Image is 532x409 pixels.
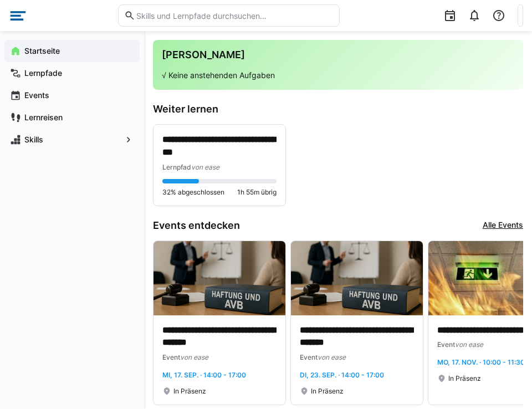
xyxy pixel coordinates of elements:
[154,241,285,315] img: image
[153,103,523,115] h3: Weiter lernen
[318,353,346,361] span: von ease
[448,374,481,383] span: In Präsenz
[162,353,180,361] span: Event
[162,49,514,61] h3: [PERSON_NAME]
[153,219,240,232] h3: Events entdecken
[311,387,344,396] span: In Präsenz
[437,358,525,366] span: Mo, 17. Nov. · 10:00 - 11:30
[162,163,191,171] span: Lernpfad
[300,353,318,361] span: Event
[437,340,455,349] span: Event
[300,371,384,379] span: Di, 23. Sep. · 14:00 - 17:00
[191,163,219,171] span: von ease
[483,219,523,232] a: Alle Events
[162,371,246,379] span: Mi, 17. Sep. · 14:00 - 17:00
[291,241,423,315] img: image
[173,387,206,396] span: In Präsenz
[162,70,514,81] p: √ Keine anstehenden Aufgaben
[237,188,277,197] span: 1h 55m übrig
[135,11,334,21] input: Skills und Lernpfade durchsuchen…
[180,353,208,361] span: von ease
[455,340,483,349] span: von ease
[162,188,224,197] span: 32% abgeschlossen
